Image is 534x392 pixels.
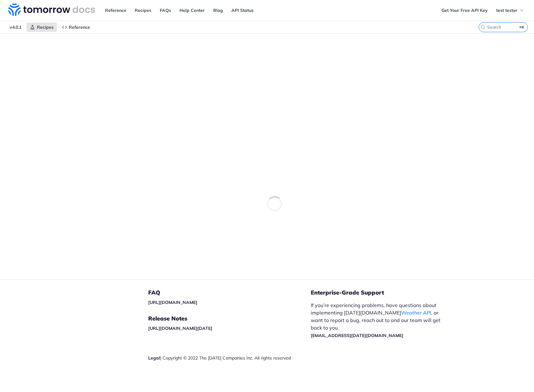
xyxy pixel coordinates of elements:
a: Reference [102,6,130,15]
img: Tomorrow.io Weather API Docs [8,3,95,16]
p: If you’re experiencing problems, have questions about implementing [DATE][DOMAIN_NAME] , or want ... [311,301,447,339]
a: Help Center [176,6,208,15]
button: test tester [493,6,528,15]
div: | Copyright © 2022 The [DATE] Companies Inc. All rights reserved [148,355,311,361]
a: [URL][DOMAIN_NAME][DATE] [148,325,212,331]
a: Recipes [131,6,155,15]
a: API Status [228,6,257,15]
a: Recipes [27,22,57,32]
span: v4.0.1 [6,22,25,32]
h5: FAQ [148,289,311,296]
span: Reference [69,24,90,30]
h5: Enterprise-Grade Support [311,289,457,296]
a: [EMAIL_ADDRESS][DATE][DOMAIN_NAME] [311,333,403,338]
h5: Release Notes [148,315,311,322]
a: Get Your Free API Key [438,6,491,15]
a: Weather API [401,310,431,316]
a: FAQs [156,6,174,15]
span: Recipes [37,24,53,30]
a: Reference [58,22,93,32]
a: Blog [210,6,226,15]
a: [URL][DOMAIN_NAME] [148,300,197,305]
kbd: ⌘K [518,24,526,30]
span: test tester [496,7,517,13]
svg: Search [481,25,486,30]
a: Legal [148,355,160,361]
